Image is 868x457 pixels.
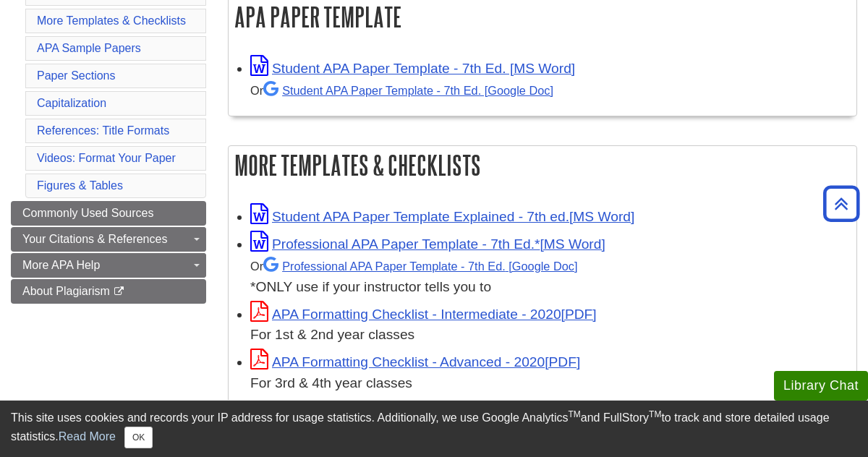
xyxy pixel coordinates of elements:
div: This site uses cookies and records your IP address for usage statistics. Additionally, we use Goo... [11,409,857,448]
a: Your Citations & References [11,227,206,252]
a: Figures & Tables [37,179,123,192]
div: For 1st & 2nd year classes [250,325,849,346]
a: Read More [59,430,116,443]
sup: TM [649,409,661,419]
a: Commonly Used Sources [11,201,206,226]
button: Close [124,427,153,448]
sup: TM [568,409,580,419]
h2: More Templates & Checklists [229,146,856,184]
a: Link opens in new window [250,209,634,224]
a: About Plagiarism [11,279,206,304]
a: References: Title Formats [37,124,169,137]
a: More APA Help [11,253,206,278]
div: *ONLY use if your instructor tells you to [250,255,849,298]
i: This link opens in a new window [113,287,125,296]
a: Link opens in new window [250,61,575,76]
span: About Plagiarism [22,285,110,297]
small: Or [250,84,553,97]
small: Or [250,260,577,273]
button: Library Chat [774,371,868,401]
a: Videos: Format Your Paper [37,152,176,164]
a: Link opens in new window [250,307,597,322]
a: APA Sample Papers [37,42,141,54]
a: Link opens in new window [250,354,580,370]
a: More Templates & Checklists [37,14,186,27]
div: For 3rd & 4th year classes [250,373,849,394]
span: More APA Help [22,259,100,271]
a: Capitalization [37,97,106,109]
a: Link opens in new window [250,236,605,252]
a: Professional APA Paper Template - 7th Ed. [263,260,577,273]
a: Paper Sections [37,69,116,82]
a: Back to Top [818,194,864,213]
span: Your Citations & References [22,233,167,245]
span: Commonly Used Sources [22,207,153,219]
a: Student APA Paper Template - 7th Ed. [Google Doc] [263,84,553,97]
